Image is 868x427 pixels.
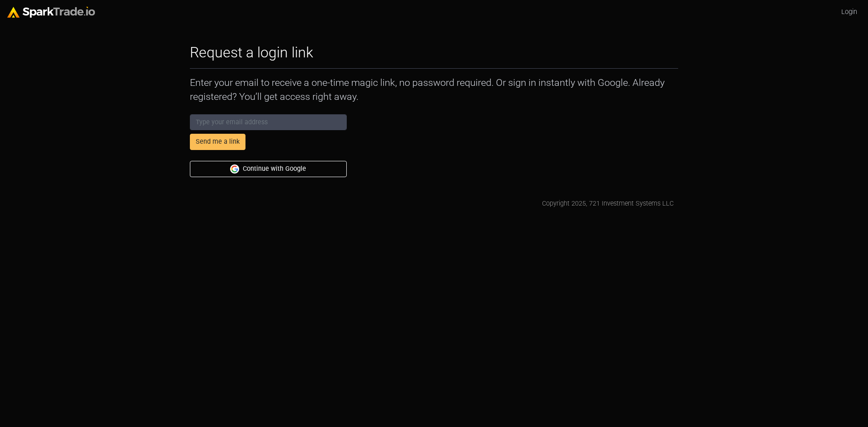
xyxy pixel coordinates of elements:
[542,199,674,209] div: Copyright 2025, 721 Investment Systems LLC
[190,134,245,150] button: Send me a link
[230,164,239,174] img: Google
[838,4,861,21] a: Login
[7,7,95,18] img: sparktrade.png
[190,44,313,61] h2: Request a login link
[190,161,347,177] button: Continue with Google
[190,114,347,131] input: Type your email address
[190,76,678,103] p: Enter your email to receive a one-time magic link, no password required. Or sign in instantly wit...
